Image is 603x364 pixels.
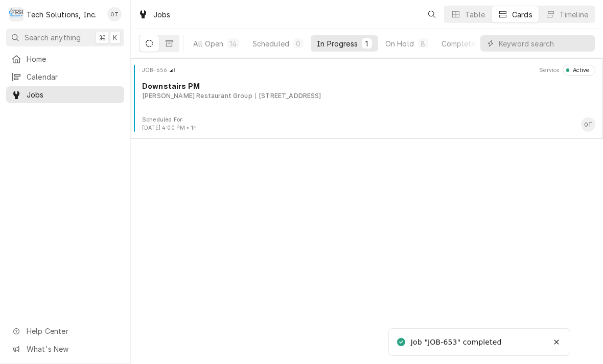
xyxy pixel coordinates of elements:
[539,66,560,75] div: Object Extra Context Header
[581,117,595,132] div: OT
[27,344,118,354] span: What's New
[107,7,122,21] div: Otis Tooley's Avatar
[539,65,595,75] div: Card Header Secondary Content
[142,81,595,91] div: Object Title
[465,9,485,20] div: Table
[569,66,589,75] div: Active
[142,116,197,132] div: Card Footer Extra Context
[193,38,223,49] div: All Open
[113,32,118,43] span: K
[252,38,289,49] div: Scheduled
[229,38,237,49] div: 14
[25,32,81,43] span: Search anything
[6,323,124,339] a: Go to Help Center
[6,29,124,46] button: Search anything⌘K
[364,38,370,49] div: 1
[424,6,440,22] button: Open search
[27,326,118,336] span: Help Center
[135,116,599,132] div: Card Footer
[142,116,197,124] div: Object Extra Context Footer Label
[9,7,24,21] div: Tech Solutions, Inc.'s Avatar
[560,9,588,20] div: Timeline
[107,7,122,21] div: OT
[142,66,167,75] div: Object ID
[27,54,119,64] span: Home
[411,337,503,348] div: Job "JOB-653" completed
[420,38,426,49] div: 8
[142,65,175,75] div: Card Header Primary Content
[317,38,358,49] div: In Progress
[6,86,124,103] a: Jobs
[9,7,24,21] div: T
[27,9,97,20] div: Tech Solutions, Inc.
[499,35,590,52] input: Keyword search
[512,9,532,20] div: Cards
[563,65,595,75] div: Object Status
[6,68,124,85] a: Calendar
[142,124,197,132] div: Object Extra Context Footer Value
[135,65,599,75] div: Card Header
[142,91,595,101] div: Object Subtext
[581,117,595,132] div: Otis Tooley's Avatar
[295,38,301,49] div: 0
[256,91,321,101] div: Object Subtext Secondary
[99,32,106,43] span: ⌘
[135,81,599,101] div: Card Body
[131,58,603,139] div: Job Card: JOB-656
[27,89,119,100] span: Jobs
[581,117,595,132] div: Card Footer Primary Content
[442,38,480,49] div: Completed
[6,51,124,67] a: Home
[385,38,414,49] div: On Hold
[142,91,252,101] div: Object Subtext Primary
[27,71,119,82] span: Calendar
[6,341,124,357] a: Go to What's New
[142,125,197,131] span: [DATE] 4:00 PM • 1h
